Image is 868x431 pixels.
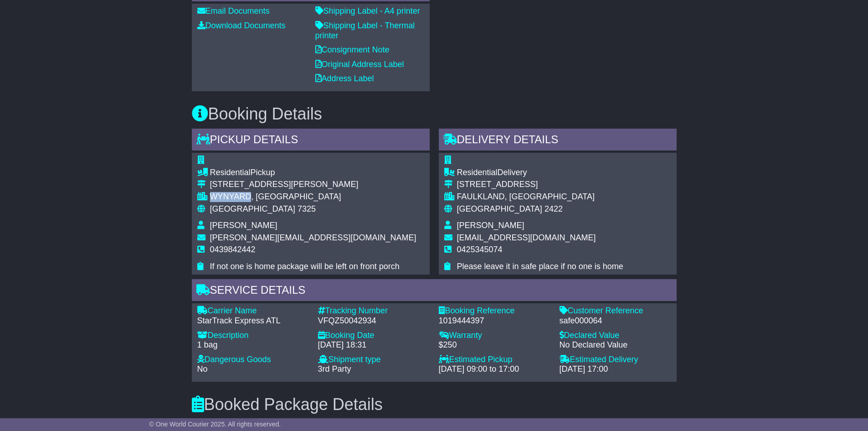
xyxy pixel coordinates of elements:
div: Booking Date [318,331,430,341]
div: Declared Value [560,331,671,341]
div: [DATE] 17:00 [560,364,671,374]
div: Carrier Name [197,306,309,316]
span: 2422 [544,204,563,213]
span: [GEOGRAPHIC_DATA] [457,204,542,213]
h3: Booked Package Details [192,395,677,414]
a: Address Label [315,74,374,83]
div: [STREET_ADDRESS][PERSON_NAME] [210,180,416,190]
div: Shipment type [318,355,430,365]
div: Description [197,331,309,341]
span: Residential [210,168,251,177]
span: [EMAIL_ADDRESS][DOMAIN_NAME] [457,233,596,242]
span: [GEOGRAPHIC_DATA] [210,204,295,213]
div: Customer Reference [560,306,671,316]
div: Delivery Details [439,129,677,153]
div: Dangerous Goods [197,355,309,365]
div: StarTrack Express ATL [197,316,309,326]
div: VFQZ50042934 [318,316,430,326]
span: [PERSON_NAME] [210,221,277,230]
span: Please leave it in safe place if no one is home [457,262,623,271]
span: [PERSON_NAME] [457,221,524,230]
div: Booking Reference [439,306,550,316]
div: Estimated Pickup [439,355,550,365]
div: Delivery [457,168,623,178]
span: If not one is home package will be left on front porch [210,262,400,271]
span: Residential [457,168,498,177]
div: 1019444397 [439,316,550,326]
div: [STREET_ADDRESS] [457,180,623,190]
div: WYNYARD, [GEOGRAPHIC_DATA] [210,192,416,202]
span: 3rd Party [318,364,351,374]
a: Original Address Label [315,60,404,69]
div: 1 bag [197,340,309,350]
a: Consignment Note [315,45,390,54]
div: Pickup [210,168,416,178]
span: [PERSON_NAME][EMAIL_ADDRESS][DOMAIN_NAME] [210,233,416,242]
div: [DATE] 18:31 [318,340,430,350]
div: Pickup Details [192,129,430,153]
div: Tracking Number [318,306,430,316]
div: [DATE] 09:00 to 17:00 [439,364,550,374]
div: safe000064 [560,316,671,326]
a: Download Documents [197,21,286,30]
span: 7325 [298,204,316,213]
div: FAULKLAND, [GEOGRAPHIC_DATA] [457,192,623,202]
div: Warranty [439,331,550,341]
span: © One World Courier 2025. All rights reserved. [149,421,281,428]
div: Estimated Delivery [560,355,671,365]
a: Shipping Label - Thermal printer [315,21,415,40]
div: Service Details [192,279,677,304]
span: 0439842442 [210,245,256,254]
a: Shipping Label - A4 printer [315,6,420,16]
div: No Declared Value [560,340,671,350]
a: Email Documents [197,6,270,16]
h3: Booking Details [192,105,677,123]
div: $250 [439,340,550,350]
span: 0425345074 [457,245,503,254]
span: No [197,364,208,374]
